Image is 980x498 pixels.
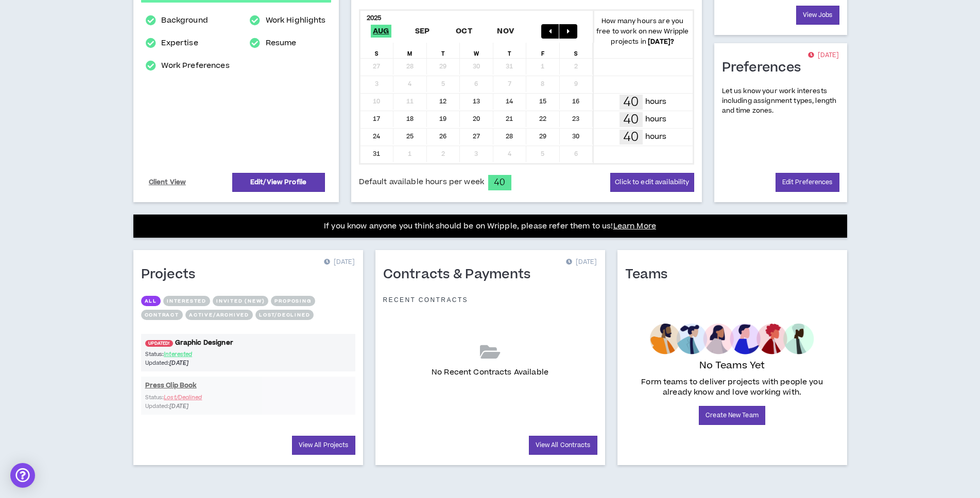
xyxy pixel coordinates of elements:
[454,25,474,38] span: Oct
[360,43,394,58] div: S
[610,173,694,192] button: Click to edit availability
[367,13,382,23] b: 2025
[255,310,314,320] button: Lost/Declined
[324,257,355,268] p: [DATE]
[145,359,248,367] p: Updated:
[169,359,188,367] i: [DATE]
[432,367,548,378] p: No Recent Contracts Available
[266,37,297,49] a: Resume
[699,406,765,425] a: Create New Team
[141,338,355,348] a: UPDATED!Graphic Designer
[808,50,839,61] p: [DATE]
[629,377,835,398] p: Form teams to deliver projects with people you already know and love working with.
[650,324,814,354] img: empty
[593,16,693,47] p: How many hours are you free to work on new Wripple projects in
[460,43,493,58] div: W
[722,86,839,116] p: Let us know your work interests including assignment types, length and time zones.
[613,221,656,232] a: Learn More
[141,310,183,320] button: Contract
[10,463,35,488] div: Open Intercom Messenger
[493,43,527,58] div: T
[213,296,268,306] button: Invited (new)
[776,173,839,192] a: Edit Preferences
[529,436,597,455] a: View All Contracts
[147,173,188,191] a: Client View
[625,266,676,283] h1: Teams
[164,350,192,358] span: Interested
[371,25,391,38] span: Aug
[141,266,203,283] h1: Projects
[383,296,469,304] p: Recent Contracts
[560,43,593,58] div: S
[232,173,325,192] a: Edit/View Profile
[393,43,427,58] div: M
[161,60,229,72] a: Work Preferences
[292,436,355,455] a: View All Projects
[796,6,839,25] a: View Jobs
[324,220,656,233] p: If you know anyone you think should be on Wripple, please refer them to us!
[413,25,432,38] span: Sep
[722,60,809,76] h1: Preferences
[699,359,765,373] p: No Teams Yet
[645,131,667,143] p: hours
[645,114,667,125] p: hours
[145,340,173,347] span: UPDATED!
[271,296,315,306] button: Proposing
[161,37,198,49] a: Expertise
[161,14,208,27] a: Background
[141,296,161,306] button: All
[495,25,516,38] span: Nov
[427,43,460,58] div: T
[383,266,539,283] h1: Contracts & Payments
[645,96,667,108] p: hours
[526,43,560,58] div: F
[566,257,597,268] p: [DATE]
[185,310,253,320] button: Active/Archived
[648,37,674,46] b: [DATE] ?
[266,14,326,27] a: Work Highlights
[163,296,210,306] button: Interested
[145,350,248,359] p: Status:
[359,176,484,188] span: Default available hours per week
